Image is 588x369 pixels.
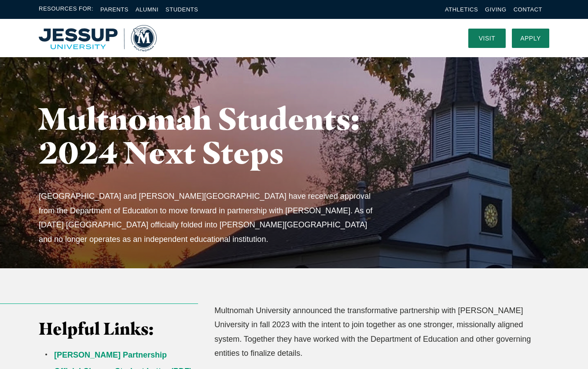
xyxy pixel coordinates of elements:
[39,25,157,51] img: Multnomah University Logo
[136,6,158,13] a: Alumni
[39,4,93,15] span: Resources For:
[514,6,542,13] a: Contact
[39,102,395,169] h1: Multnomah Students: 2024 Next Steps
[39,25,157,51] a: Home
[54,351,167,359] a: [PERSON_NAME] Partnership
[512,29,549,48] a: Apply
[165,6,198,13] a: Students
[214,303,549,361] p: Multnomah University announced the transformative partnership with [PERSON_NAME] University in fa...
[39,189,379,246] p: [GEOGRAPHIC_DATA] and [PERSON_NAME][GEOGRAPHIC_DATA] have received approval from the Department o...
[468,29,506,48] a: Visit
[485,6,507,13] a: Giving
[39,319,198,339] h3: Helpful Links:
[445,6,478,13] a: Athletics
[100,6,129,13] a: Parents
